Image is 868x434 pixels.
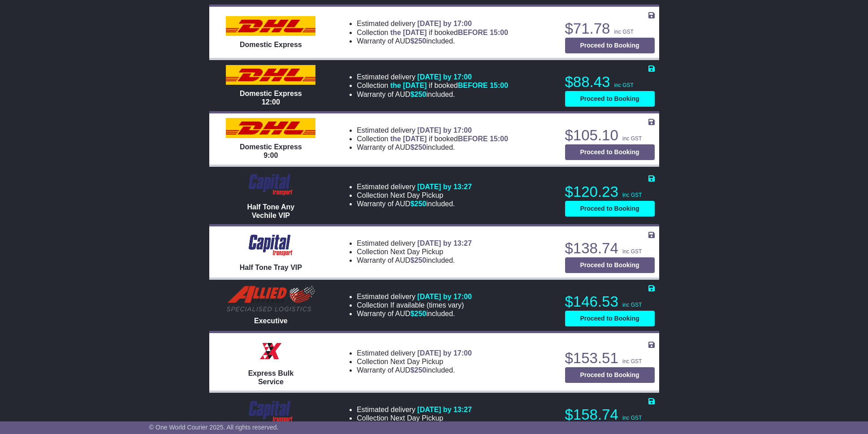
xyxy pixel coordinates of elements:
button: Proceed to Booking [565,91,655,107]
span: 250 [415,37,427,45]
li: Warranty of AUD included. [357,143,508,152]
span: [DATE] by 17:00 [417,126,472,134]
span: 250 [415,256,427,264]
li: Collection [357,28,508,37]
span: [DATE] by 13:27 [417,406,472,413]
span: Next Day Pickup [390,358,443,365]
span: $ [410,143,427,151]
span: BEFORE [458,29,488,36]
button: Proceed to Booking [565,257,655,273]
span: 250 [415,143,427,151]
span: [DATE] by 17:00 [417,293,472,300]
span: inc GST [622,415,642,421]
span: if booked [390,29,508,36]
span: Half Tone Any Vechile VIP [247,203,294,219]
span: the [DATE] [390,135,427,143]
li: Estimated delivery [357,73,508,81]
span: $ [410,91,427,98]
p: $153.51 [565,349,655,367]
span: [DATE] by 17:00 [417,349,472,357]
img: CapitalTransport: 1 Tonne Tray VIP [245,398,297,425]
span: inc GST [622,248,642,255]
span: 250 [415,200,427,208]
li: Estimated delivery [357,405,472,414]
span: [DATE] by 17:00 [417,20,472,27]
span: inc GST [622,358,642,365]
li: Estimated delivery [357,349,472,357]
span: $ [410,366,427,374]
li: Warranty of AUD included. [357,37,508,45]
span: Next Day Pickup [390,414,443,422]
span: BEFORE [458,135,488,143]
li: Warranty of AUD included. [357,200,472,208]
span: [DATE] by 13:27 [417,183,472,191]
p: $138.74 [565,239,655,257]
span: © One World Courier 2025. All rights reserved. [149,424,279,431]
img: Border Express: Express Bulk Service [257,338,284,365]
span: inc GST [622,302,642,308]
span: [DATE] by 13:27 [417,239,472,247]
span: inc GST [622,135,642,142]
li: Warranty of AUD included. [357,366,472,374]
img: DHL: Domestic Express [226,16,315,36]
span: 250 [415,91,427,98]
span: Next Day Pickup [390,191,443,199]
span: $ [410,37,427,45]
span: inc GST [614,82,634,88]
li: Estimated delivery [357,126,508,135]
img: CapitalTransport: Half Tone Tray VIP [245,232,297,259]
span: if booked [390,82,508,89]
span: If available (times vary) [390,301,464,309]
span: [DATE] by 17:00 [417,73,472,81]
li: Collection [357,81,508,90]
span: inc GST [622,192,642,198]
li: Estimated delivery [357,292,472,301]
img: DHL: Domestic Express 9:00 [226,118,315,138]
li: Collection [357,135,508,143]
span: inc GST [614,29,634,35]
p: $71.78 [565,20,655,38]
span: Express Bulk Service [248,369,294,386]
span: $ [410,200,427,208]
span: Domestic Express 12:00 [240,90,302,106]
span: $ [410,310,427,317]
li: Collection [357,357,472,366]
span: 250 [415,366,427,374]
span: Domestic Express [240,41,302,48]
li: Estimated delivery [357,182,472,191]
span: 15:00 [490,82,508,89]
span: Executive [254,317,288,325]
button: Proceed to Booking [565,38,655,53]
button: Proceed to Booking [565,311,655,326]
button: Proceed to Booking [565,144,655,160]
span: 250 [415,310,427,317]
li: Warranty of AUD included. [357,309,472,318]
p: $146.53 [565,293,655,311]
li: Collection [357,301,472,309]
span: BEFORE [458,82,488,89]
img: Allied Express Local Courier: Executive [226,285,315,312]
li: Collection [357,191,472,200]
span: Domestic Express 9:00 [240,143,302,159]
span: 15:00 [490,135,508,143]
span: 15:00 [490,29,508,36]
li: Warranty of AUD included. [357,256,472,265]
p: $105.10 [565,126,655,144]
span: Next Day Pickup [390,248,443,256]
li: Collection [357,414,472,422]
li: Estimated delivery [357,19,508,28]
p: $88.43 [565,73,655,91]
span: the [DATE] [390,29,427,36]
li: Estimated delivery [357,239,472,247]
p: $158.74 [565,406,655,424]
span: Half Tone Tray VIP [240,264,302,271]
span: the [DATE] [390,82,427,89]
span: if booked [390,135,508,143]
button: Proceed to Booking [565,201,655,217]
button: Proceed to Booking [565,367,655,383]
img: DHL: Domestic Express 12:00 [226,65,315,85]
span: $ [410,256,427,264]
li: Warranty of AUD included. [357,90,508,99]
li: Collection [357,247,472,256]
img: CapitalTransport: Half Tone Any Vechile VIP [245,171,297,198]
